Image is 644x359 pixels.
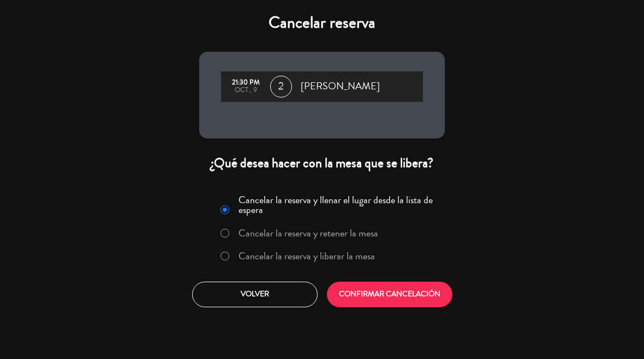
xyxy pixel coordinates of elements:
[199,13,445,33] h4: Cancelar reserva
[226,87,265,94] div: oct., 9
[270,76,292,98] span: 2
[192,282,318,307] button: Volver
[199,155,445,172] div: ¿Qué desea hacer con la mesa que se libera?
[238,251,375,261] label: Cancelar la reserva y liberar la mesa
[238,195,438,215] label: Cancelar la reserva y llenar el lugar desde la lista de espera
[301,78,380,95] span: [PERSON_NAME]
[327,282,452,307] button: CONFIRMAR CANCELACIÓN
[226,79,265,87] div: 21:30 PM
[238,228,378,238] label: Cancelar la reserva y retener la mesa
